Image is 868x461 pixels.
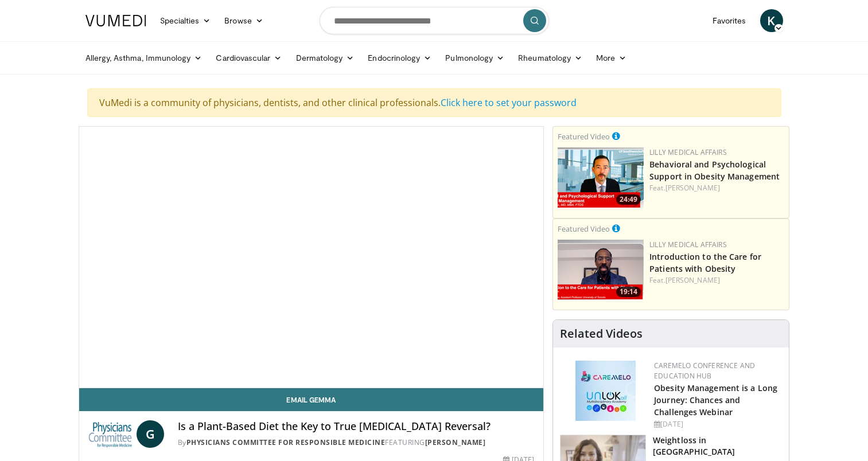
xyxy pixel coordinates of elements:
div: By FEATURING [178,437,534,448]
a: Rheumatology [511,46,589,69]
img: VuMedi Logo [85,15,146,26]
div: Feat. [649,183,784,193]
a: Lilly Medical Affairs [649,240,727,249]
a: G [137,420,164,448]
a: Specialties [153,9,218,32]
video-js: Video Player [79,127,544,388]
a: More [589,46,633,69]
img: 45df64a9-a6de-482c-8a90-ada250f7980c.png.150x105_q85_autocrop_double_scale_upscale_version-0.2.jpg [575,361,636,421]
a: CaReMeLO Conference and Education Hub [654,361,755,381]
span: 24:49 [616,194,641,205]
img: acc2e291-ced4-4dd5-b17b-d06994da28f3.png.150x105_q85_crop-smart_upscale.png [558,240,644,300]
a: Favorites [706,9,753,32]
a: Physicians Committee for Responsible Medicine [186,437,386,447]
a: Lilly Medical Affairs [649,147,727,157]
small: Featured Video [558,131,610,142]
a: 19:14 [558,240,644,300]
a: Endocrinology [361,46,438,69]
a: Introduction to the Care for Patients with Obesity [649,251,761,274]
a: Browse [217,9,270,32]
h4: Is a Plant-Based Diet the Key to True [MEDICAL_DATA] Reversal? [178,420,534,433]
a: Dermatology [289,46,361,69]
input: Search topics, interventions [320,7,549,34]
a: Cardiovascular [209,46,289,69]
div: Feat. [649,275,784,286]
a: [PERSON_NAME] [425,437,486,447]
a: [PERSON_NAME] [665,183,720,193]
small: Featured Video [558,224,610,234]
a: Click here to set your password [441,96,577,109]
a: Behavioral and Psychological Support in Obesity Management [649,159,780,182]
div: VuMedi is a community of physicians, dentists, and other clinical professionals. [87,88,781,117]
a: Email Gemma [79,388,544,411]
h4: Related Videos [560,327,643,341]
img: ba3304f6-7838-4e41-9c0f-2e31ebde6754.png.150x105_q85_crop-smart_upscale.png [558,147,644,208]
div: [DATE] [654,419,780,429]
a: Allergy, Asthma, Immunology [79,46,209,69]
img: Physicians Committee for Responsible Medicine [88,420,132,448]
a: [PERSON_NAME] [665,275,720,285]
a: Obesity Management is a Long Journey: Chances and Challenges Webinar [654,382,777,417]
a: K [760,9,783,32]
a: Pulmonology [438,46,511,69]
h3: Weightloss in [GEOGRAPHIC_DATA] [653,435,782,458]
span: 19:14 [616,287,641,297]
a: 24:49 [558,147,644,208]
